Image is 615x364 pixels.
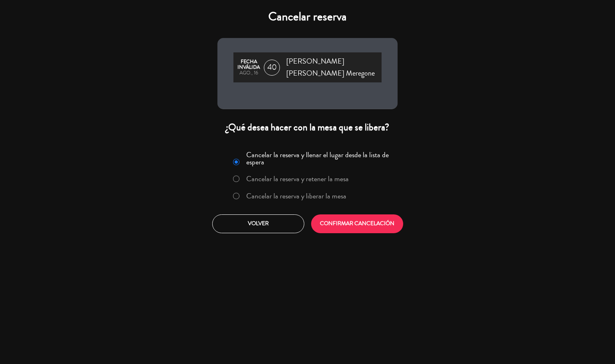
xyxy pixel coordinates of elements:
[237,59,260,70] div: Fecha inválida
[264,60,280,76] span: 40
[217,10,398,24] h4: Cancelar reserva
[217,121,398,134] div: ¿Qué desea hacer con la mesa que se libera?
[246,175,349,182] label: Cancelar la reserva y retener la mesa
[246,192,346,200] label: Cancelar la reserva y liberar la mesa
[311,214,403,233] button: CONFIRMAR CANCELACIÓN
[286,56,382,79] span: [PERSON_NAME] [PERSON_NAME] Meregone
[212,214,304,233] button: Volver
[237,70,260,76] div: ago., 16
[246,151,393,166] label: Cancelar la reserva y llenar el lugar desde la lista de espera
